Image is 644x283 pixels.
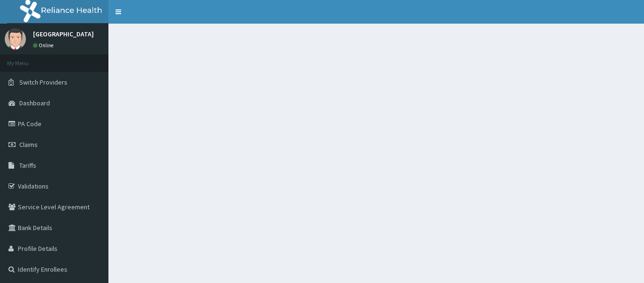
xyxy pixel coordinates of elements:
[19,99,50,107] span: Dashboard
[19,140,38,149] span: Claims
[5,28,26,50] img: User Image
[19,78,67,86] span: Switch Providers
[33,31,94,37] p: [GEOGRAPHIC_DATA]
[19,161,36,170] span: Tariffs
[33,42,56,49] a: Online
